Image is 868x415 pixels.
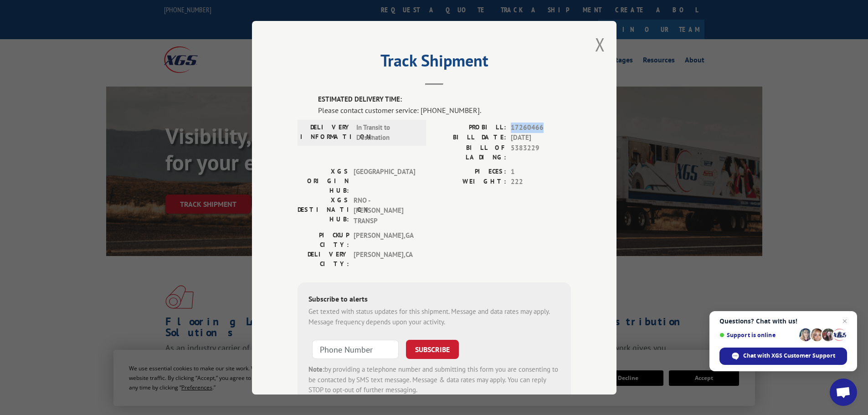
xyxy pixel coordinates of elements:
[312,340,399,359] input: Phone Number
[719,348,847,365] div: Chat with XGS Customer Support
[830,379,857,406] div: Open chat
[434,122,506,133] label: PROBILL:
[434,177,506,187] label: WEIGHT:
[308,293,560,307] div: Subscribe to alerts
[595,32,605,56] button: Close modal
[434,166,506,177] label: PIECES:
[318,104,571,115] div: Please contact customer service: [PHONE_NUMBER].
[300,122,352,143] label: DELIVERY INFORMATION:
[354,231,415,250] span: [PERSON_NAME] , GA
[354,250,415,269] span: [PERSON_NAME] , CA
[354,166,415,195] span: [GEOGRAPHIC_DATA]
[406,340,459,359] button: SUBSCRIBE
[511,177,571,187] span: 222
[719,318,847,325] span: Questions? Chat with us!
[354,195,415,226] span: RNO - [PERSON_NAME] TRANSP
[298,166,349,195] label: XGS ORIGIN HUB:
[511,143,571,162] span: 5383229
[434,143,506,162] label: BILL OF LADING:
[511,133,571,143] span: [DATE]
[298,231,349,250] label: PICKUP CITY:
[719,332,796,338] span: Support is online
[511,122,571,133] span: 17260466
[308,307,560,327] div: Get texted with status updates for this shipment. Message and data rates may apply. Message frequ...
[511,166,571,177] span: 1
[298,195,349,226] label: XGS DESTINATION HUB:
[308,365,324,374] strong: Note:
[434,133,506,143] label: BILL DATE:
[743,352,835,360] span: Chat with XGS Customer Support
[356,122,418,143] span: In Transit to Destination
[839,316,850,327] span: Close chat
[298,54,571,72] h2: Track Shipment
[298,250,349,269] label: DELIVERY CITY:
[308,364,560,395] div: by providing a telephone number and submitting this form you are consenting to be contacted by SM...
[318,94,571,105] label: ESTIMATED DELIVERY TIME:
